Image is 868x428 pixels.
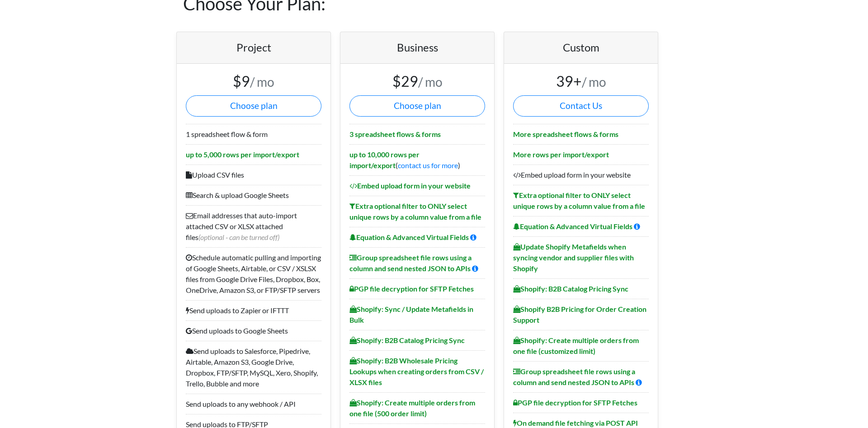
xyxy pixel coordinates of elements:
[349,130,441,138] b: 3 spreadsheet flows & forms
[823,383,857,417] iframe: Drift Widget Chat Controller
[513,95,649,117] a: Contact Us
[513,284,628,293] b: Shopify: B2B Catalog Pricing Sync
[186,300,321,320] li: Send uploads to Zapier or IFTTT
[349,305,473,324] b: Shopify: Sync / Update Metafields in Bulk
[349,253,472,273] b: Group spreadsheet file rows using a column and send nested JSON to APIs
[513,73,649,90] h3: 39+
[513,242,634,273] b: Update Shopify Metafields when syncing vendor and supplier files with Shopify
[349,95,485,117] button: Choose plan
[186,247,321,300] li: Schedule automatic pulling and importing of Google Sheets, Airtable, or CSV / XSLSX files from Go...
[186,41,321,54] h4: Project
[349,181,471,190] b: Embed upload form in your website
[349,144,485,175] li: ( )
[349,233,469,241] b: Equation & Advanced Virtual Fields
[186,320,321,341] li: Send uploads to Google Sheets
[513,165,649,185] li: Embed upload form in your website
[513,191,645,210] b: Extra optional filter to ONLY select unique rows by a column value from a file
[186,150,299,159] b: up to 5,000 rows per import/export
[186,341,321,394] li: Send uploads to Salesforce, Pipedrive, Airtable, Amazon S3, Google Drive, Dropbox, FTP/SFTP, MySQ...
[349,150,420,169] b: up to 10,000 rows per import/export
[186,124,321,144] li: 1 spreadsheet flow & form
[186,205,321,247] li: Email addresses that auto-import attached CSV or XLSX attached files
[513,150,609,159] b: More rows per import/export
[398,161,458,169] a: contact us for more
[186,165,321,185] li: Upload CSV files
[418,74,443,89] small: / mo
[513,367,635,386] b: Group spreadsheet file rows using a column and send nested JSON to APIs
[349,41,485,54] h4: Business
[186,394,321,414] li: Send uploads to any webhook / API
[198,233,279,241] span: (optional - can be turned off)
[513,336,639,355] b: Shopify: Create multiple orders from one file (customized limit)
[349,336,465,344] b: Shopify: B2B Catalog Pricing Sync
[186,73,321,90] h3: $9
[250,74,274,89] small: / mo
[349,284,474,293] b: PGP file decryption for SFTP Fetches
[349,356,484,386] b: Shopify: B2B Wholesale Pricing Lookups when creating orders from CSV / XLSX files
[513,41,649,54] h4: Custom
[513,398,637,407] b: PGP file decryption for SFTP Fetches
[349,202,481,221] b: Extra optional filter to ONLY select unique rows by a column value from a file
[186,185,321,205] li: Search & upload Google Sheets
[513,305,646,324] b: Shopify B2B Pricing for Order Creation Support
[513,130,618,138] b: More spreadsheet flows & forms
[349,73,485,90] h3: $29
[186,95,321,117] button: Choose plan
[349,398,475,418] b: Shopify: Create multiple orders from one file (500 order limit)
[582,74,606,89] small: / mo
[513,222,632,230] b: Equation & Advanced Virtual Fields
